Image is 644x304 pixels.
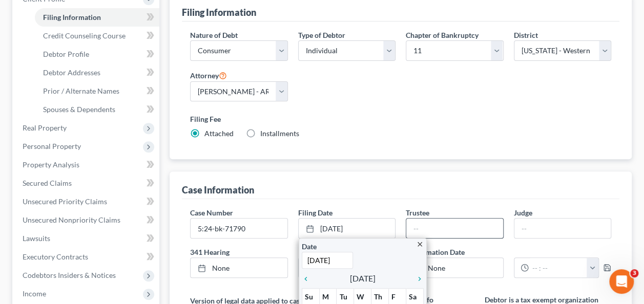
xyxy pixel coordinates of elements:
label: Confirmation Date [401,247,616,257]
a: Filing Information [35,8,159,27]
span: Installments [260,129,299,138]
label: Nature of Debt [190,30,238,40]
a: Debtor Addresses [35,63,159,82]
label: Filing Fee [190,114,611,124]
span: Income [23,289,46,298]
span: Prior / Alternate Names [43,86,119,95]
i: chevron_right [410,275,424,283]
input: -- [406,219,503,238]
span: Secured Claims [23,179,72,187]
span: Unsecured Nonpriority Claims [23,215,120,224]
iframe: Intercom live chat [609,269,634,294]
span: Spouses & Dependents [43,105,115,114]
a: Lawsuits [14,229,159,248]
span: 3 [630,269,638,277]
div: Filing Information [182,6,256,18]
a: Credit Counseling Course [35,27,159,45]
label: Date [302,241,317,252]
input: -- : -- [529,258,587,277]
div: Case Information [182,184,254,196]
span: Codebtors Insiders & Notices [23,271,116,279]
span: [DATE] [350,272,376,285]
a: close [416,238,424,250]
input: -- [514,219,611,238]
label: District [514,30,538,40]
a: Property Analysis [14,156,159,174]
a: Secured Claims [14,174,159,192]
span: Credit Counseling Course [43,31,126,40]
span: Real Property [23,123,67,132]
span: Filing Information [43,13,101,21]
span: Executory Contracts [23,252,88,261]
span: Debtor Profile [43,50,89,58]
a: Prior / Alternate Names [35,82,159,100]
span: Unsecured Priority Claims [23,197,107,206]
a: Spouses & Dependents [35,100,159,119]
span: Attached [204,129,234,138]
span: Property Analysis [23,160,79,169]
a: chevron_left [302,272,315,285]
label: Case Number [190,207,233,218]
i: close [416,241,424,248]
label: Type of Debtor [298,30,345,40]
input: Enter case number... [191,219,287,238]
label: 341 Hearing [185,247,401,257]
label: Attorney [190,69,227,81]
label: Trustee [406,207,429,218]
i: chevron_left [302,275,315,283]
a: None [406,258,503,277]
a: chevron_right [410,272,424,285]
a: Debtor Profile [35,45,159,63]
a: [DATE] [299,219,395,238]
label: Judge [514,207,532,218]
input: 1/1/2013 [302,252,353,269]
label: Chapter of Bankruptcy [406,30,479,40]
a: None [191,258,287,277]
a: Executory Contracts [14,248,159,266]
span: Lawsuits [23,234,50,243]
span: Personal Property [23,142,81,150]
a: Unsecured Priority Claims [14,192,159,211]
a: Unsecured Nonpriority Claims [14,211,159,229]
label: Filing Date [298,207,333,218]
span: Debtor Addresses [43,68,100,77]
